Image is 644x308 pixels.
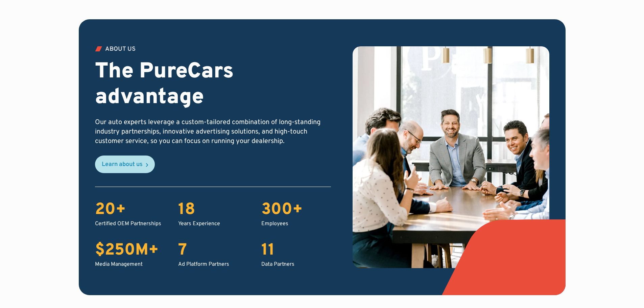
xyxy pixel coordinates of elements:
[353,46,549,268] img: team photo
[95,261,165,268] div: Media Management
[105,46,136,52] div: ABOUT US
[261,200,331,220] div: 300+
[95,200,165,220] div: 20+
[95,59,331,111] h2: The PureCars advantage
[261,241,331,261] div: 11
[95,118,331,146] p: Our auto experts leverage a custom-tailored combination of long-standing industry partnerships, i...
[261,261,331,268] div: Data Partners
[95,220,165,228] div: Certified OEM Partnerships
[178,200,248,220] div: 18
[178,241,248,261] div: 7
[261,220,331,228] div: Employees
[95,241,165,261] div: $250M+
[102,162,143,168] div: Learn about us
[95,156,155,173] a: Learn about us
[178,261,248,268] div: Ad Platform Partners
[178,220,248,228] div: Years Experience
